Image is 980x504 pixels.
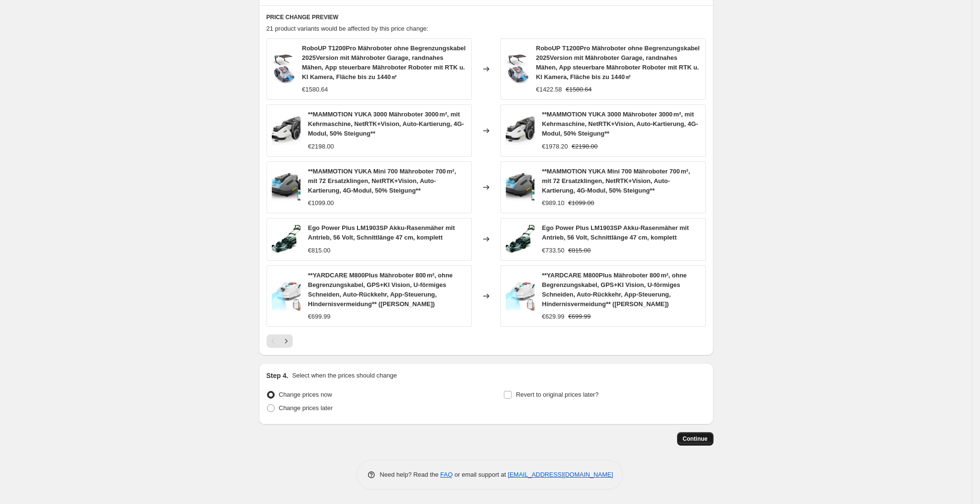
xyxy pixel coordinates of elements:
span: or email support at [453,471,508,478]
img: 61zteiiUT3L._AC_SL1500_80x.jpg [506,282,535,310]
strike: €1580.64 [566,85,591,94]
h2: Step 4. [267,371,289,380]
div: €1099.00 [308,198,334,208]
img: 61o5ui3RrGL._AC_SL1500_80x.jpg [506,173,535,202]
span: **YARDCARE M800Plus Mähroboter 800 m², ohne Begrenzungskabel, GPS+KI Vision, U-förmiges Schneiden... [542,272,687,308]
button: Next [279,334,293,348]
button: Continue [677,432,713,446]
span: **MAMMOTION YUKA 3000 Mähroboter 3000 m², mit Kehrmaschine, NetRTK+Vision, Auto-Kartierung, 4G-Mo... [542,111,698,137]
strike: €815.00 [568,246,591,255]
img: 61Udhp5noFL._AC_SL1500_80x.jpg [272,55,295,83]
img: 61zteiiUT3L._AC_SL1500_80x.jpg [272,282,301,310]
span: Continue [683,435,708,443]
span: Ego Power Plus LM1903SP Akku-Rasenmäher mit Antrieb, 56 Volt, Schnittlänge 47 cm, komplett [308,224,455,241]
span: Ego Power Plus LM1903SP Akku-Rasenmäher mit Antrieb, 56 Volt, Schnittlänge 47 cm, komplett [542,224,689,241]
strike: €1099.00 [568,198,594,208]
a: [EMAIL_ADDRESS][DOMAIN_NAME] [508,471,613,478]
div: €1580.64 [302,85,328,94]
a: FAQ [440,471,453,478]
div: €1422.58 [536,85,562,94]
img: 61Udhp5noFL._AC_SL1500_80x.jpg [506,55,529,83]
div: €733.50 [542,246,565,255]
img: 61i3BCPa_VL._AC_SL1280_80x.jpg [272,225,301,253]
h6: PRICE CHANGE PREVIEW [267,13,706,21]
span: **YARDCARE M800Plus Mähroboter 800 m², ohne Begrenzungskabel, GPS+KI Vision, U-förmiges Schneiden... [308,272,453,308]
span: **MAMMOTION YUKA Mini 700 Mähroboter 700 m², mit 72 Ersatzklingen, NetRTK+Vision, Auto-Kartierung... [308,168,457,194]
span: Revert to original prices later? [516,391,599,398]
div: €989.10 [542,198,565,208]
span: RoboUP T1200Pro Mähroboter ohne Begrenzungskabel 2025Version mit Mähroboter Garage, randnahes Mäh... [536,45,700,80]
span: **MAMMOTION YUKA Mini 700 Mähroboter 700 m², mit 72 Ersatzklingen, NetRTK+Vision, Auto-Kartierung... [542,168,690,194]
p: Select when the prices should change [292,371,397,380]
div: €2198.00 [308,142,334,151]
span: Change prices later [279,404,333,412]
nav: Pagination [267,334,293,348]
strike: €699.99 [568,312,591,321]
span: RoboUP T1200Pro Mähroboter ohne Begrenzungskabel 2025Version mit Mähroboter Garage, randnahes Mäh... [302,45,466,80]
span: Need help? Read the [380,471,441,478]
strike: €2198.00 [572,142,598,151]
div: €1978.20 [542,142,568,151]
img: 61o5ui3RrGL._AC_SL1500_80x.jpg [272,173,301,202]
div: €815.00 [308,246,331,255]
span: 21 product variants would be affected by this price change: [267,25,429,32]
span: Change prices now [279,391,332,398]
div: €629.99 [542,312,565,321]
img: 61Mdcis6xpL._AC_SL1500_80x.jpg [506,116,535,145]
span: **MAMMOTION YUKA 3000 Mähroboter 3000 m², mit Kehrmaschine, NetRTK+Vision, Auto-Kartierung, 4G-Mo... [308,111,464,137]
div: €699.99 [308,312,331,321]
img: 61Mdcis6xpL._AC_SL1500_80x.jpg [272,116,301,145]
img: 61i3BCPa_VL._AC_SL1280_80x.jpg [506,225,535,253]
